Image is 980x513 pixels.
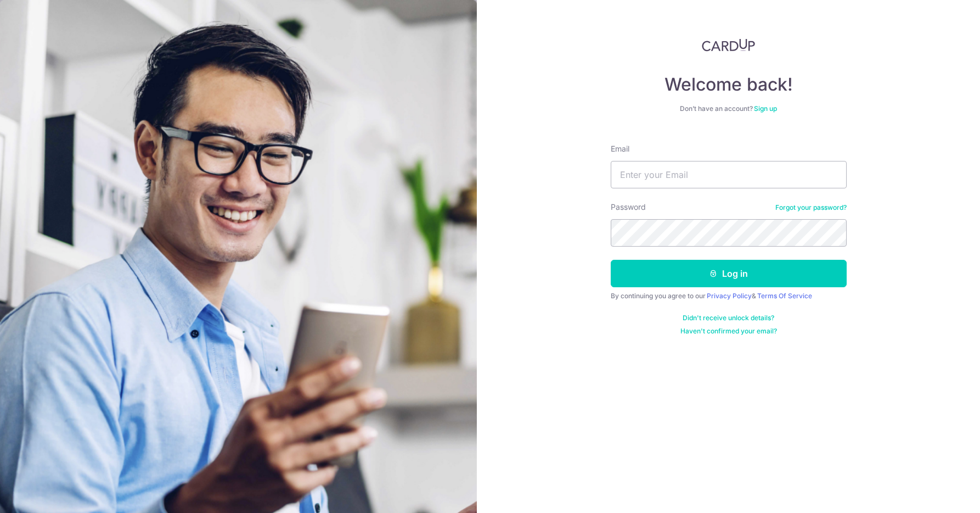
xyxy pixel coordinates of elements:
[707,292,752,300] a: Privacy Policy
[611,143,629,154] label: Email
[611,74,847,96] h4: Welcome back!
[611,292,847,300] div: By continuing you agree to our &
[611,104,847,113] div: Don’t have an account?
[757,292,812,300] a: Terms Of Service
[754,104,777,113] a: Sign up
[702,38,756,52] img: CardUp Logo
[611,260,847,287] button: Log in
[611,161,847,188] input: Enter your Email
[775,203,847,212] a: Forgot your password?
[683,314,774,322] a: Didn't receive unlock details?
[611,202,646,213] label: Password
[680,327,777,336] a: Haven't confirmed your email?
